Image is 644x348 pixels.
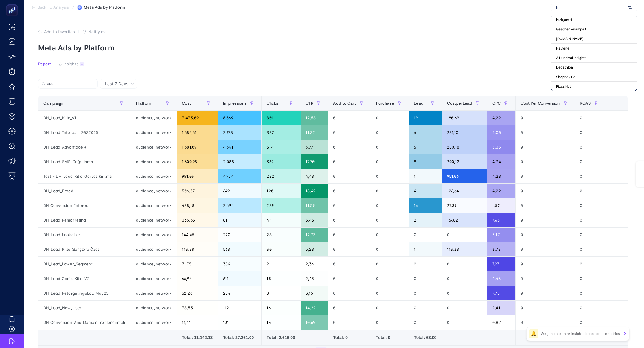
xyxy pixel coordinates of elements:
div: 0 [575,257,606,271]
div: audience_network [131,169,177,183]
span: Add to favorites [44,29,75,34]
div: Total: 0 [376,335,404,341]
div: 0 [371,301,409,315]
div: 0 [442,228,487,242]
div: 0 [516,140,575,154]
div: 4,29 [487,111,515,125]
div: Total: 63.00 [414,335,437,341]
div: 12,58 [301,111,328,125]
div: 0 [409,301,442,315]
div: audience_network [131,184,177,198]
div: 0 [328,257,371,271]
span: Purchase [376,101,394,106]
div: 113,38 [442,242,487,256]
div: 6 [409,125,442,140]
div: 0 [516,169,575,183]
div: 4,46 [487,271,515,286]
div: 0 [328,315,371,330]
div: audience_network [131,301,177,315]
div: DH_Conversion_Interest [38,198,131,213]
div: 0 [575,184,606,198]
div: 5,35 [487,140,515,154]
div: 11,32 [301,125,328,140]
div: 27,39 [442,198,487,213]
span: Platform [136,101,153,106]
div: + [611,101,623,106]
div: 4 [409,184,442,198]
div: Total: 0 [333,335,366,341]
div: audience_network [131,140,177,154]
div: 0 [409,257,442,271]
div: 0 [371,228,409,242]
div: 0 [371,125,409,140]
div: Total: 27.261.00 [223,335,257,341]
div: 0 [575,286,606,300]
div: 1.600,95 [177,154,218,169]
div: 7,63 [487,213,515,227]
div: 0 [371,315,409,330]
div: 0 [371,198,409,213]
div: 0 [442,315,487,330]
span: ROAS [580,101,591,106]
div: Total: 2.616.00 [267,335,295,341]
div: 12,73 [301,228,328,242]
div: 0 [371,242,409,256]
input: Search [47,82,94,86]
div: DH_Lead_Kitle_Gençlere Özel [38,242,131,256]
span: Shopney Co [556,75,575,79]
div: 30 [262,242,300,256]
div: 0 [516,271,575,286]
div: 15 [262,271,300,286]
span: Clicks [267,101,278,106]
div: 0 [371,286,409,300]
div: 0 [328,301,371,315]
div: 5,28 [301,242,328,256]
div: 337 [262,125,300,140]
div: 0 [575,315,606,330]
span: / [72,5,74,10]
div: 254 [218,286,261,300]
span: Campaign [43,101,63,106]
span: Meta Ads by Platform [84,5,125,10]
div: 281,10 [442,125,487,140]
div: audience_network [131,286,177,300]
div: 3,78 [487,242,515,256]
div: 0 [371,111,409,125]
div: 506,57 [177,184,218,198]
div: audience_network [131,125,177,140]
div: DH_Conversion_Ana_Domain_Yönlendirmeli [38,315,131,330]
div: 2 [409,213,442,227]
div: 0,82 [487,315,515,330]
div: 1.686,61 [177,125,218,140]
div: 0 [371,140,409,154]
span: Notify me [88,29,107,34]
div: 9 [262,257,300,271]
div: 0 [516,198,575,213]
div: 0 [442,301,487,315]
div: 2.494 [218,198,261,213]
div: 0 [575,169,606,183]
div: DH_Lead_Lookalike [38,228,131,242]
div: 144,65 [177,228,218,242]
div: audience_network [131,315,177,330]
div: 6,77 [301,140,328,154]
div: 16 [409,198,442,213]
div: 0 [442,257,487,271]
div: audience_network [131,198,177,213]
div: 3,15 [301,286,328,300]
div: 0 [409,228,442,242]
span: Decathlon [556,65,573,70]
div: 0 [328,198,371,213]
div: 1 [409,242,442,256]
span: Lead [414,101,424,106]
div: 7,78 [487,286,515,300]
span: CostperLead [447,101,473,106]
div: audience_network [131,213,177,227]
span: Back To Analysis [38,5,69,10]
div: 113,38 [177,242,218,256]
div: 6.369 [218,111,261,125]
div: 200,12 [442,154,487,169]
div: 18,49 [301,184,328,198]
div: 4.954 [218,169,261,183]
div: DH_Lead_New_User [38,301,131,315]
